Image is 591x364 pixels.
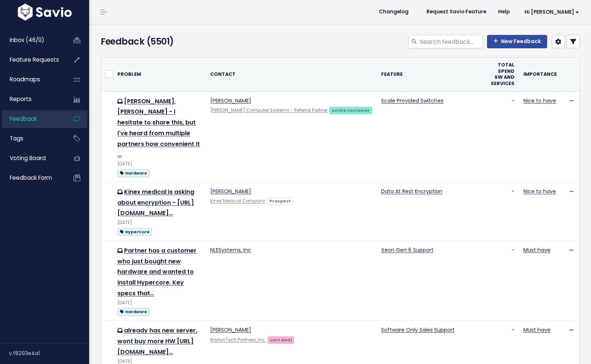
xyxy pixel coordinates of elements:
th: Importance [519,58,561,91]
a: Xeon Gen 6 Support [381,246,433,254]
span: Feature Requests [10,56,59,64]
a: [PERSON_NAME] [210,97,251,104]
span: Inbox (46/0) [10,36,44,44]
a: New Feedback [487,35,547,48]
a: Kinex Medical Company [210,198,265,204]
th: Contact [206,58,377,91]
a: Must have [523,246,551,254]
a: Feedback [2,110,62,127]
a: Must have [523,326,551,334]
div: [DATE] [117,219,201,227]
a: Hardware [117,307,149,316]
span: Feedback form [10,174,52,182]
strong: Active customer [332,107,370,113]
div: [DATE] [117,299,201,307]
a: Inbox (46/0) [2,32,62,49]
span: Reports [10,95,32,103]
th: Total Spend SW and Services [486,58,519,91]
a: Active customer [329,106,372,114]
img: logo-white.9d6f32f41409.svg [16,4,74,20]
h4: Feedback (5501) [101,35,253,48]
a: [PERSON_NAME],[PERSON_NAME] - I hesitate to share this, but I've heard from multiple partners how... [117,97,200,159]
a: Nice to have [523,97,556,104]
th: Feature [377,58,486,91]
strong: Lost deal [270,337,292,343]
td: - [486,182,519,241]
a: Tags [2,130,62,147]
span: Hardware [117,308,149,316]
a: Data At Rest Encryption [381,188,442,195]
a: already has new server, wont buy more HW [URL][DOMAIN_NAME]… [117,326,197,356]
input: Search feedback... [419,35,483,48]
a: Roadmaps [2,71,62,88]
span: HyperCore [117,228,152,236]
a: Scale Provided Switches [381,97,444,104]
a: Nice to have [523,188,556,195]
span: Voting Board [10,154,46,162]
a: Request Savio Feature [420,6,492,17]
a: NLESystems, Inc [210,246,251,254]
span: Hi [PERSON_NAME] [525,9,579,15]
a: Voting Board [2,150,62,167]
span: Tags [10,134,23,142]
a: Lost deal [267,336,294,343]
a: Kinex medical is asking about encryption - [URL][DOMAIN_NAME]… [117,188,194,218]
td: - [486,91,519,182]
a: Software Only Sales Support [381,326,455,334]
td: - [486,241,519,321]
div: [DATE] [117,160,201,168]
a: [PERSON_NAME] Computer Systems - Referral Partner [210,107,328,113]
a: Feature Requests [2,51,62,68]
a: BostonTech Partners, Inc. [210,337,266,343]
a: [PERSON_NAME] [210,188,251,195]
a: [PERSON_NAME] [210,326,251,334]
a: Help [492,6,516,17]
a: Hi [PERSON_NAME] [516,6,585,18]
span: Hardware [117,169,149,177]
a: Partner has a customer who just bought new hardware and wanted to install Hypercore. Key specs that… [117,246,197,298]
a: HyperCore [117,227,152,236]
a: Reports [2,91,62,108]
div: v.f8293e4a1 [9,344,89,363]
strong: Prospect [269,198,291,204]
th: Problem [113,58,206,91]
a: Prospect [267,197,293,204]
a: Feedback form [2,169,62,186]
span: Changelog [379,9,409,14]
span: Feedback [10,115,37,123]
span: Roadmaps [10,75,40,83]
a: Hardware [117,168,149,178]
